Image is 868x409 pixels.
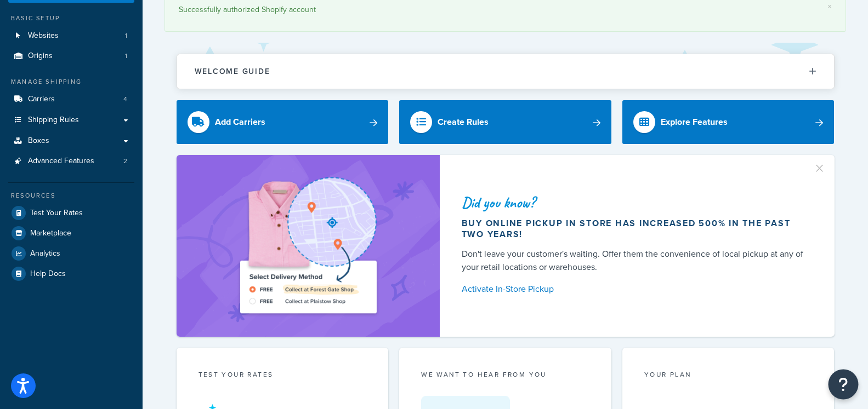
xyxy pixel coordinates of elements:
div: Manage Shipping [8,77,134,87]
li: Advanced Features [8,151,134,171]
a: Add Carriers [177,100,389,144]
a: Marketplace [8,223,134,243]
a: Boxes [8,131,134,151]
a: Shipping Rules [8,110,134,130]
span: 1 [125,51,127,61]
div: Don't leave your customer's waiting. Offer them the convenience of local pickup at any of your re... [462,247,808,274]
a: Analytics [8,244,134,263]
div: Create Rules [438,114,489,130]
div: Basic Setup [8,14,134,23]
a: Activate In-Store Pickup [462,281,808,297]
span: Shipping Rules [28,116,79,125]
h2: Welcome Guide [195,67,270,76]
a: Advanced Features2 [8,151,134,171]
div: Test your rates [198,370,367,382]
div: Did you know? [462,195,808,210]
a: Explore Features [622,100,835,144]
a: × [827,2,832,11]
div: Explore Features [661,114,728,130]
span: 1 [125,31,127,41]
div: Buy online pickup in store has increased 500% in the past two years! [462,218,808,240]
span: Test Your Rates [30,209,83,218]
span: Help Docs [30,269,66,279]
span: 4 [123,95,127,104]
span: Boxes [28,136,49,146]
span: Marketplace [30,229,71,238]
a: Websites1 [8,26,134,46]
div: Add Carriers [215,114,265,130]
li: Websites [8,26,134,46]
a: Test Your Rates [8,203,134,223]
span: Advanced Features [28,157,94,166]
div: Your Plan [644,370,813,382]
div: Resources [8,191,134,200]
div: Successfully authorized Shopify account [179,2,832,18]
p: we want to hear from you [421,370,589,379]
span: Carriers [28,95,55,104]
a: Create Rules [399,100,611,144]
a: Origins1 [8,46,134,66]
button: Open Resource Center [829,370,859,400]
span: Websites [28,31,59,41]
span: 2 [123,157,127,166]
span: Analytics [30,249,60,258]
span: Origins [28,51,53,61]
a: Help Docs [8,264,134,284]
li: Carriers [8,89,134,110]
img: ad-shirt-map-b0359fc47e01cab431d101c4b569394f6a03f54285957d908178d52f29eb9668.png [209,171,407,320]
button: Welcome Guide [177,54,834,89]
li: Origins [8,46,134,66]
a: Carriers4 [8,89,134,110]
